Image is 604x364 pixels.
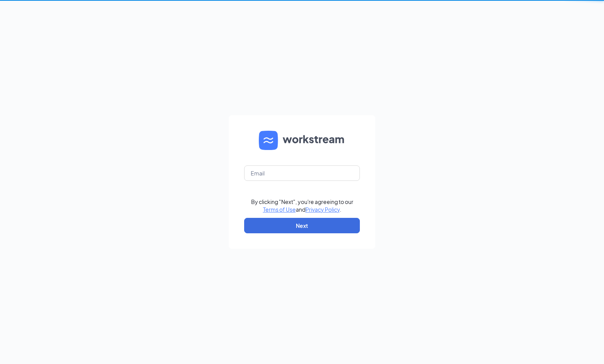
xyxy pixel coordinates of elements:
div: By clicking "Next", you're agreeing to our and . [251,198,353,213]
a: Privacy Policy [305,206,340,213]
a: Terms of Use [263,206,296,213]
img: WS logo and Workstream text [259,131,345,150]
input: Email [244,165,360,181]
button: Next [244,218,360,233]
